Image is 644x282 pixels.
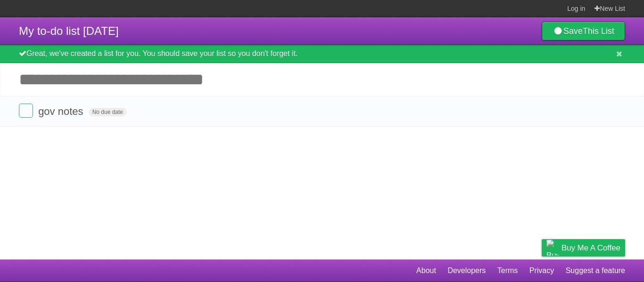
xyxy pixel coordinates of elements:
span: My to-do list [DATE] [19,24,119,37]
img: Buy me a coffee [546,240,559,256]
a: Privacy [529,262,554,280]
a: Suggest a feature [566,262,625,280]
b: This List [583,26,614,36]
span: gov notes [38,105,85,117]
a: Buy me a coffee [542,239,625,257]
span: Buy me a coffee [561,240,620,256]
span: No due date [89,108,127,116]
a: SaveThis List [542,22,625,40]
label: Done [19,104,33,118]
a: Developers [447,262,486,280]
a: Terms [497,262,518,280]
a: About [416,262,436,280]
